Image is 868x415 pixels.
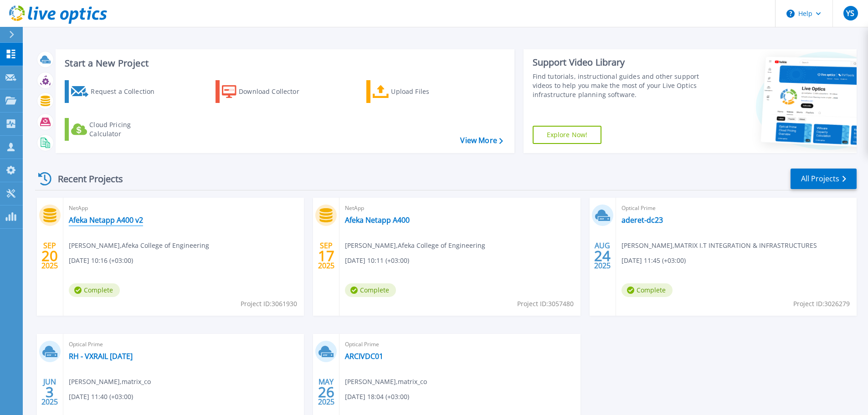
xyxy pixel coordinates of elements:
span: 3 [46,388,54,396]
span: Optical Prime [345,339,575,349]
span: [PERSON_NAME] , MATRIX I.T INTEGRATION & INFRASTRUCTURES [621,241,817,251]
span: [PERSON_NAME] , matrix_co [345,377,427,387]
div: Download Collector [239,82,312,101]
a: Download Collector [216,80,317,103]
span: Complete [345,283,396,297]
span: Optical Prime [621,203,851,213]
a: Request a Collection [65,80,166,103]
span: [DATE] 11:40 (+03:00) [69,392,133,402]
a: All Projects [791,169,857,189]
a: Afeka Netapp A400 v2 [69,215,143,225]
span: Project ID: 3026279 [793,299,850,309]
span: [PERSON_NAME] , Afeka College of Engineering [345,241,485,251]
div: JUN 2025 [41,375,58,409]
a: ARCIVDC01 [345,352,383,361]
span: 20 [41,252,58,260]
div: Upload Files [391,82,464,101]
span: YS [846,10,854,17]
span: [DATE] 18:04 (+03:00) [345,392,409,402]
span: [DATE] 11:45 (+03:00) [621,256,686,266]
span: NetApp [345,203,575,213]
div: Cloud Pricing Calculator [89,120,162,138]
a: aderet-dc23 [621,215,663,225]
div: Find tutorials, instructional guides and other support videos to help you make the most of your L... [533,72,703,99]
div: AUG 2025 [594,239,611,272]
a: Afeka Netapp A400 [345,215,410,225]
span: 26 [318,388,334,396]
span: [DATE] 10:11 (+03:00) [345,256,409,266]
span: Complete [69,283,120,297]
div: SEP 2025 [318,239,335,272]
a: Upload Files [366,80,468,103]
a: Explore Now! [533,126,602,144]
span: Project ID: 3057480 [517,299,574,309]
span: Project ID: 3061930 [241,299,297,309]
span: Optical Prime [69,339,298,349]
span: 24 [594,252,611,260]
div: SEP 2025 [41,239,58,272]
div: MAY 2025 [318,375,335,409]
span: [PERSON_NAME] , Afeka College of Engineering [69,241,209,251]
div: Request a Collection [91,82,164,101]
div: Recent Projects [35,168,135,190]
span: 17 [318,252,334,260]
span: NetApp [69,203,298,213]
span: [PERSON_NAME] , matrix_co [69,377,151,387]
a: RH - VXRAIL [DATE] [69,352,133,361]
a: View More [460,136,503,145]
div: Support Video Library [533,56,703,68]
a: Cloud Pricing Calculator [65,118,166,141]
span: [DATE] 10:16 (+03:00) [69,256,133,266]
span: Complete [621,283,673,297]
h3: Start a New Project [65,58,503,68]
